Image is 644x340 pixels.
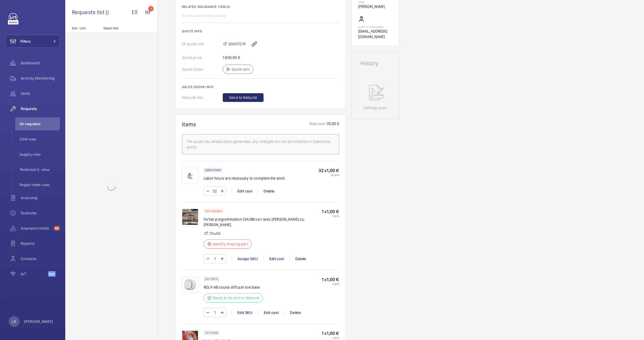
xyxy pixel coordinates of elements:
p: 32 x 1,00 € [318,168,339,173]
div: Edit cost [264,256,290,261]
p: SKU 16078 [205,278,218,280]
p: LS [12,319,16,324]
div: Delete [258,188,280,194]
p: Site - Unit [65,26,101,30]
span: Insurance items [21,226,52,231]
p: 1,00 € [322,282,339,286]
span: Reports [21,241,60,246]
p: Total cost: [309,121,326,128]
img: 4LR9Gi7R4Pln2h4qNACvYSA-6ii04KijA1Nu_FqSfudsHtzi.png [182,277,198,293]
span: Overtime [21,210,60,216]
p: Ready to be sent to Netsuite [213,295,259,301]
p: 32,00 € [318,173,339,177]
p: Supply manager [358,25,392,29]
div: Assign SKU [232,256,264,261]
a: Chubb [209,231,221,236]
h2: Related insurance item(s) [182,5,339,9]
span: All requests [20,121,60,127]
p: 1 x 1,00 € [322,209,339,214]
h2: Sales order info [182,85,339,89]
div: Edit cost [258,310,284,315]
span: Invoicing [21,195,60,201]
span: Dashboard [21,60,60,66]
span: Filters [20,39,31,44]
a: 00007578 [223,41,246,47]
p: Identify missing part [213,241,248,247]
p: CSM [358,1,385,4]
p: [EMAIL_ADDRESS][DOMAIN_NAME] [358,29,392,39]
h1: Items [182,121,196,128]
div: Delete [284,310,306,315]
p: 1 x 1,00 € [322,277,339,282]
span: Supply view [20,152,60,157]
span: 66 [54,226,60,230]
h1: History [360,61,390,66]
span: 00007578 [228,41,246,47]
p: 1 x 1,00 € [322,330,339,336]
span: Beta [48,271,55,277]
span: Requests [21,106,60,111]
div: Delete [290,256,312,261]
button: Send to Netsuite [223,93,264,102]
span: Requests list [72,9,106,15]
h2: Quote info [182,29,339,33]
span: CSM view [20,136,60,142]
span: Repair team view [20,182,60,188]
span: IoT [21,271,48,277]
p: 1,00 € [322,214,339,218]
p: Coming soon [364,105,386,111]
p: Repair title [103,26,139,30]
p: Labour hours [205,169,221,171]
p: ROLP AB sound diffuser low base [204,285,266,290]
p: 1,00 € [322,336,339,339]
p: 35,00 € [326,121,339,128]
p: [PERSON_NAME] [24,319,53,324]
img: muscle-sm.svg [182,168,198,184]
p: forfait programmation CHUBB voir avec [PERSON_NAME] ou [PERSON_NAME]. [204,217,322,227]
span: Send to Netsuite [229,95,257,100]
p: Non catalogue [205,210,222,212]
span: Units [21,91,60,96]
p: SKU 15493 [205,332,218,334]
p: [PERSON_NAME] [358,4,385,9]
p: Labor hours are necessary to complete the work. [204,176,286,181]
div: Edit cost [232,188,258,194]
span: Activity Monitoring [21,76,60,81]
span: Technical S. view [20,167,60,172]
button: Filters [5,35,60,48]
img: 1694527620917-18aa8127-1fe8-4b2f-8d2b-2f4f1221766e [182,209,198,225]
div: Edit SKU [232,310,258,315]
span: Contacts [21,256,60,261]
div: The quote has already been generated; any changes will not be reflected in Salesforce quote. [187,139,335,150]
